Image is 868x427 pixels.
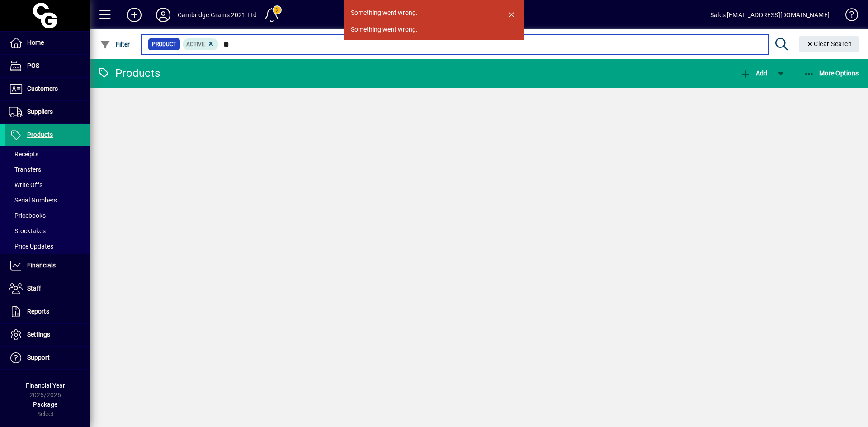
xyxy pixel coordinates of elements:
[5,192,90,208] a: Serial Numbers
[5,177,90,192] a: Write Offs
[5,300,90,323] a: Reports
[26,382,65,389] span: Financial Year
[738,65,769,81] button: Add
[183,38,219,50] mat-chip: Activation Status: Active
[806,40,852,47] span: Clear Search
[5,78,90,100] a: Customers
[27,308,49,315] span: Reports
[799,36,859,52] button: Clear
[5,208,90,223] a: Pricebooks
[120,7,149,23] button: Add
[5,324,90,346] a: Settings
[710,8,830,22] div: Sales [EMAIL_ADDRESS][DOMAIN_NAME]
[5,347,90,369] a: Support
[27,331,50,338] span: Settings
[27,85,58,92] span: Customers
[27,262,56,269] span: Financials
[5,146,90,162] a: Receipts
[9,212,46,219] span: Pricebooks
[149,7,178,23] button: Profile
[186,41,205,47] span: Active
[5,162,90,177] a: Transfers
[5,101,90,123] a: Suppliers
[98,36,132,52] button: Filter
[839,2,857,31] a: Knowledge Base
[5,254,90,277] a: Financials
[27,39,44,46] span: Home
[9,227,46,235] span: Stocktakes
[178,8,257,22] div: Cambridge Grains 2021 Ltd
[9,243,53,250] span: Price Updates
[5,223,90,239] a: Stocktakes
[802,65,861,81] button: More Options
[9,181,42,188] span: Write Offs
[27,108,53,115] span: Suppliers
[27,62,39,69] span: POS
[152,40,176,49] span: Product
[100,41,130,48] span: Filter
[5,32,90,54] a: Home
[27,354,50,361] span: Support
[33,401,57,408] span: Package
[97,66,160,80] div: Products
[9,150,38,158] span: Receipts
[9,166,41,173] span: Transfers
[27,131,53,138] span: Products
[5,55,90,77] a: POS
[740,70,767,77] span: Add
[27,285,41,292] span: Staff
[5,239,90,254] a: Price Updates
[5,277,90,300] a: Staff
[9,197,57,204] span: Serial Numbers
[804,70,859,77] span: More Options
